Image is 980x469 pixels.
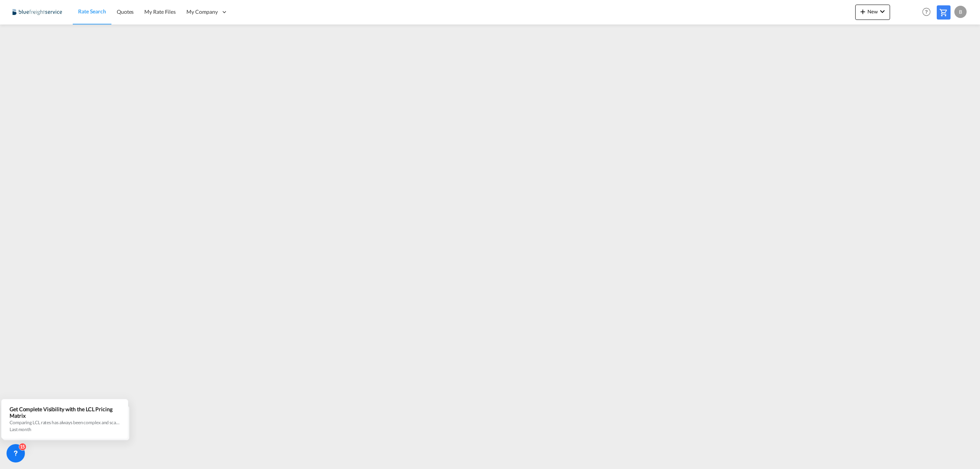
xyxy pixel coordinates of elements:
[186,8,218,16] span: My Company
[855,5,890,20] button: icon-plus 400-fgNewicon-chevron-down
[858,7,867,16] md-icon: icon-plus 400-fg
[117,8,134,15] span: Quotes
[954,6,967,18] div: B
[920,5,933,18] span: Help
[920,5,937,19] div: Help
[11,3,63,21] img: 9097ab40c0d911ee81d80fb7ec8da167.JPG
[858,8,887,15] span: New
[78,8,106,15] span: Rate Search
[144,8,176,15] span: My Rate Files
[878,7,887,16] md-icon: icon-chevron-down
